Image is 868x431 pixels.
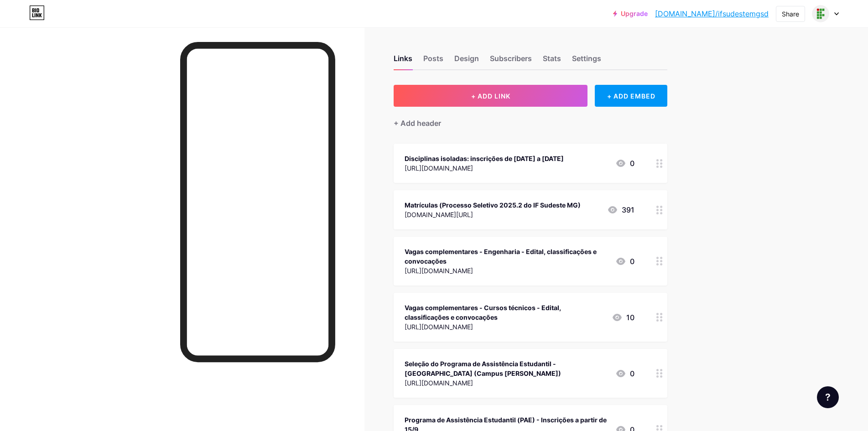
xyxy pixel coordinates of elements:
[405,378,608,388] div: [URL][DOMAIN_NAME]
[543,53,561,69] div: Stats
[607,204,634,215] div: 391
[615,256,634,267] div: 0
[405,322,604,332] div: [URL][DOMAIN_NAME]
[405,266,608,275] div: [URL][DOMAIN_NAME]
[394,85,587,107] button: + ADD LINK
[595,85,667,107] div: + ADD EMBED
[615,158,634,169] div: 0
[405,359,608,378] div: Seleção do Programa de Assistência Estudantil - [GEOGRAPHIC_DATA] (Campus [PERSON_NAME])
[405,200,581,210] div: Matrículas (Processo Seletivo 2025.2 do IF Sudeste MG)
[613,10,648,17] a: Upgrade
[405,303,604,322] div: Vagas complementares - Cursos técnicos - Edital, classificações e convocações
[812,5,829,22] img: ifsudestemgsd
[394,53,412,69] div: Links
[405,154,564,163] div: Disciplinas isoladas: inscrições de [DATE] a [DATE]
[454,53,479,69] div: Design
[572,53,601,69] div: Settings
[490,53,532,69] div: Subscribers
[394,118,441,129] div: + Add header
[405,210,581,219] div: [DOMAIN_NAME][URL]
[471,92,510,100] span: + ADD LINK
[655,8,769,19] a: [DOMAIN_NAME]/ifsudestemgsd
[405,247,608,266] div: Vagas complementares - Engenharia - Edital, classificações e convocações
[405,163,564,173] div: [URL][DOMAIN_NAME]
[615,368,634,379] div: 0
[423,53,443,69] div: Posts
[612,312,634,323] div: 10
[782,9,799,19] div: Share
